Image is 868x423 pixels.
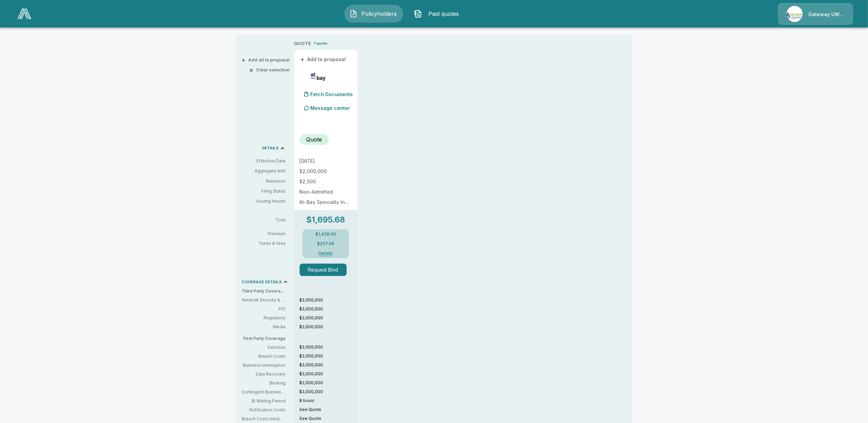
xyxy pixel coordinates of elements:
span: + [301,57,305,62]
p: $1,438.00 [315,232,336,236]
p: Media [242,324,286,330]
p: QUOTE [294,40,311,47]
img: Agency Icon [787,6,803,22]
p: $1,695.68 [306,216,345,224]
p: See Quote [300,407,358,413]
span: Past quotes [425,10,463,18]
img: Policyholders Icon [349,10,358,18]
button: +Add all to proposal [243,58,290,62]
p: At-Bay Specialty Insurance Company [300,200,352,205]
p: Bricking [242,380,286,386]
p: $2,500 [300,179,352,184]
img: atbaycybersurplus [302,72,334,82]
p: [DATE] [300,159,352,163]
p: Breach Costs Inside/Outside [242,416,286,422]
button: Past quotes IconPast quotes [409,5,468,23]
p: First Party Coverage [242,335,291,342]
p: Filing Status [242,188,286,194]
p: Business Interruption [242,362,286,368]
p: Taxes & fees [242,241,291,245]
p: Fetch Documents [311,92,353,97]
p: $257.68 [317,242,334,246]
p: $2,000,000 [300,362,358,368]
p: COVERAGE DETAILS [242,280,282,284]
button: +Add to proposal [300,56,348,63]
p: Data Recovery [242,371,286,377]
p: $2,000,000 [300,315,358,321]
p: See Quote [300,415,358,422]
p: Breach Costs [242,353,286,359]
span: Policyholders [360,10,398,18]
p: Network Security & Privacy Liability [242,297,286,303]
span: + [242,58,246,62]
p: 1 quote [314,41,328,46]
p: $2,000,000 [300,306,358,312]
p: $2,000,000 [300,169,352,174]
p: Aggregate limit [242,168,286,174]
img: AA Logo [18,9,31,19]
p: PCI [242,306,286,312]
span: × [250,68,254,72]
p: Retention [242,178,286,184]
p: $2,000,000 [300,297,358,303]
p: Total [242,218,291,222]
p: $2,000,000 [300,344,358,350]
p: Message center [311,104,350,112]
p: Effective Date [242,158,286,164]
p: Gateway UW dba Apogee [808,11,845,18]
img: Past quotes Icon [414,10,422,18]
p: Third Party Coverage [242,288,291,294]
p: Extortion [242,344,286,351]
p: Notification Costs [242,407,286,413]
button: ×Clear selection [251,68,290,72]
p: $2,000,000 [300,371,358,377]
p: $2,000,000 [300,389,358,395]
p: Non-Admitted [300,190,352,194]
p: BI Waiting Period [242,398,286,404]
p: DETAILS [262,146,279,150]
p: $2,000,000 [300,324,358,330]
p: $2,000,000 [300,380,358,386]
button: Details [312,251,339,255]
p: Premium [242,232,291,236]
p: Regulatory [242,315,286,321]
p: $2,000,000 [300,353,358,359]
p: 8 hours [300,398,358,404]
p: Quote [306,135,322,144]
p: Issuing Insurer [242,198,286,204]
a: Agency IconGateway UW dba Apogee [778,3,853,25]
p: Contingent Business Interruption [242,389,286,395]
button: Policyholders IconPolicyholders [344,5,403,23]
span: Request Bind [300,264,352,276]
button: Request Bind [300,264,347,276]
